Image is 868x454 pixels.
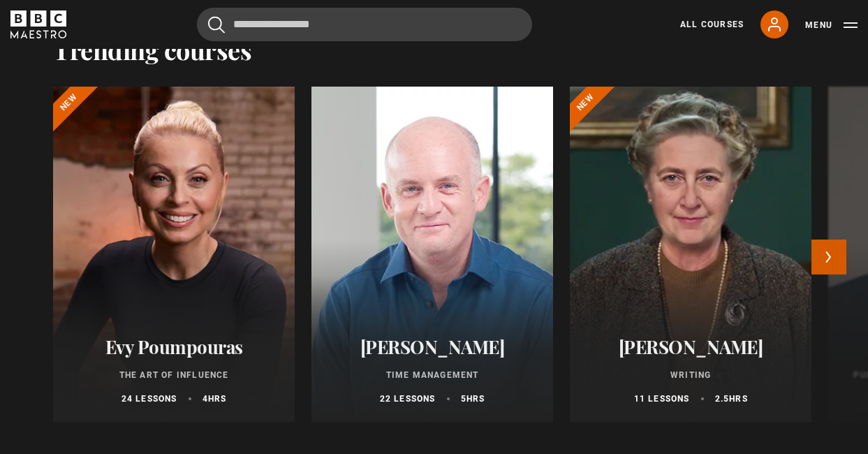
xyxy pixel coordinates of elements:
[380,393,436,405] p: 22 lessons
[805,18,858,32] button: Toggle navigation
[570,87,811,422] a: [PERSON_NAME] Writing 11 lessons 2.5hrs New
[328,369,536,381] p: Time Management
[70,336,278,358] h2: Evy Poumpouras
[53,87,295,422] a: Evy Poumpouras The Art of Influence 24 lessons 4hrs New
[53,35,251,64] h2: Trending courses
[466,394,485,404] abbr: hrs
[197,8,532,41] input: Search
[634,393,690,405] p: 11 lessons
[715,393,748,405] p: 2.5
[208,16,225,34] button: Submit the search query
[680,18,744,31] a: All Courses
[587,336,795,358] h2: [PERSON_NAME]
[70,369,278,381] p: The Art of Influence
[587,369,795,381] p: Writing
[328,336,536,358] h2: [PERSON_NAME]
[122,393,177,405] p: 24 lessons
[729,394,748,404] abbr: hrs
[10,10,66,38] svg: BBC Maestro
[208,394,227,404] abbr: hrs
[203,393,227,405] p: 4
[311,87,553,422] a: [PERSON_NAME] Time Management 22 lessons 5hrs
[461,393,485,405] p: 5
